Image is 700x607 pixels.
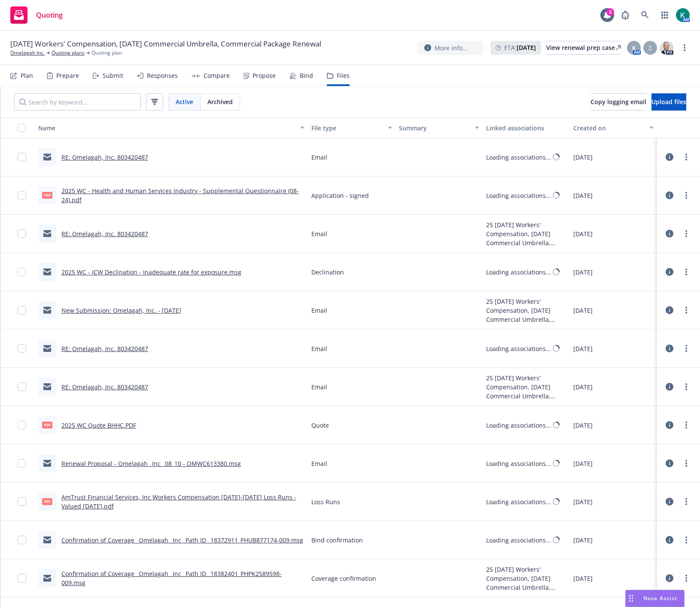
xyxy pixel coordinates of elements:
div: Loading associations... [486,421,551,430]
a: Confirmation of Coverage_ Omelagah_ Inc_ Path ID_ 18382401_PHPK2589598-009.msg [61,570,282,587]
div: Responses [147,72,178,79]
input: Toggle Row Selected [18,421,26,429]
button: Nova Assist [625,590,685,607]
div: 25 [DATE] Workers' Compensation, [DATE] Commercial Umbrella, Commercial Package Renewal [486,297,566,324]
a: Quoting [7,3,66,27]
span: More info... [435,43,468,52]
span: Email [311,153,327,162]
div: Created on [573,123,644,132]
span: Nova Assist [643,595,677,602]
span: [DATE] [573,497,593,506]
a: RE: Omelagah, Inc. 803420487 [61,230,148,238]
div: 25 [DATE] Workers' Compensation, [DATE] Commercial Umbrella, Commercial Package Renewal [486,373,566,401]
strong: [DATE] [517,43,536,52]
a: RE: Omelagah, Inc. 803420487 [61,153,148,161]
a: more [681,152,691,162]
input: Toggle Row Selected [18,459,26,468]
div: Loading associations... [486,497,551,506]
input: Select all [18,123,26,132]
a: more [681,228,691,239]
div: Loading associations... [486,536,551,545]
button: Copy logging email [590,93,646,111]
span: Quoting plan [91,49,122,57]
div: Bind [300,72,313,79]
div: Loading associations... [486,459,551,468]
div: 25 [DATE] Workers' Compensation, [DATE] Commercial Umbrella, Commercial Package Renewal [486,565,566,592]
span: Email [311,229,327,238]
a: View renewal prep case [546,41,621,55]
span: [DATE] [573,268,593,277]
a: more [681,190,691,200]
a: more [681,496,691,507]
input: Toggle Row Selected [18,497,26,506]
span: Archived [207,97,233,106]
span: Declination [311,268,344,277]
span: [DATE] [573,382,593,391]
span: Application - signed [311,191,369,200]
a: Omelagah Inc. [10,49,45,57]
span: [DATE] [573,574,593,583]
input: Toggle Row Selected [18,344,26,353]
a: 2025 WC - ICW Declination - Inadequate rate for exposure.msg [61,268,241,276]
input: Toggle Row Selected [18,191,26,200]
a: Confirmation of Coverage_ Omelagah_ Inc_ Path ID_ 18372911_PHUB877174-009.msg [61,536,303,544]
span: pdf [42,498,52,505]
div: Loading associations... [486,268,551,277]
div: Propose [253,72,276,79]
span: Copy logging email [590,98,646,106]
a: RE: Omelagah, Inc. 803420487 [61,383,148,391]
button: Name [35,117,308,138]
a: more [681,420,691,430]
span: [DATE] [573,536,593,545]
input: Toggle Row Selected [18,536,26,544]
span: ETA : [504,43,536,52]
div: 3 [606,8,614,16]
span: [DATE] [573,153,593,162]
a: RE: Omelagah, Inc. 803420487 [61,345,148,353]
a: more [681,573,691,583]
div: File type [311,123,382,132]
a: Renewal Proposal - Omelagah_ Inc_ 08_10 - OMWC613380.msg [61,459,241,468]
span: [DATE] [573,344,593,353]
div: Summary [399,123,470,132]
span: [DATE] [573,229,593,238]
div: Loading associations... [486,191,551,200]
span: pdf [42,192,52,198]
span: Loss Runs [311,497,340,506]
span: Coverage confirmation [311,574,376,583]
div: Loading associations... [486,153,551,162]
span: [DATE] [573,459,593,468]
a: Report a Bug [617,6,634,24]
button: File type [308,117,395,138]
a: Switch app [656,6,673,24]
a: more [681,267,691,277]
span: Bind confirmation [311,536,363,545]
input: Toggle Row Selected [18,574,26,582]
div: Prepare [56,72,79,79]
button: Summary [396,117,483,138]
div: Name [38,123,295,132]
button: Linked associations [483,117,570,138]
a: 2025 WC - Health and Human Services Industry - Supplemental Questionnaire (08-24).pdf [61,187,299,204]
input: Toggle Row Selected [18,382,26,391]
div: Compare [204,72,230,79]
button: Upload files [651,93,686,111]
a: New Submission: Omelagah, Inc. - [DATE] [61,306,181,314]
a: more [679,43,690,53]
div: Plan [21,72,33,79]
span: K [632,43,636,52]
span: Upload files [651,98,686,106]
a: more [681,382,691,392]
input: Toggle Row Selected [18,268,26,276]
input: Toggle Row Selected [18,153,26,161]
img: photo [676,8,690,22]
input: Toggle Row Selected [18,306,26,314]
span: Quoting [36,12,63,18]
span: [DATE] [573,421,593,430]
a: more [681,305,691,315]
a: 2025 WC Quote BHHC.PDF [61,421,136,429]
a: AmTrust Financial Services, Inc Workers Compensation [DATE]-[DATE] Loss Runs - Valued [DATE].pdf [61,493,296,510]
div: View renewal prep case [546,41,621,54]
div: 25 [DATE] Workers' Compensation, [DATE] Commercial Umbrella, Commercial Package Renewal [486,220,566,247]
div: Loading associations... [486,344,551,353]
